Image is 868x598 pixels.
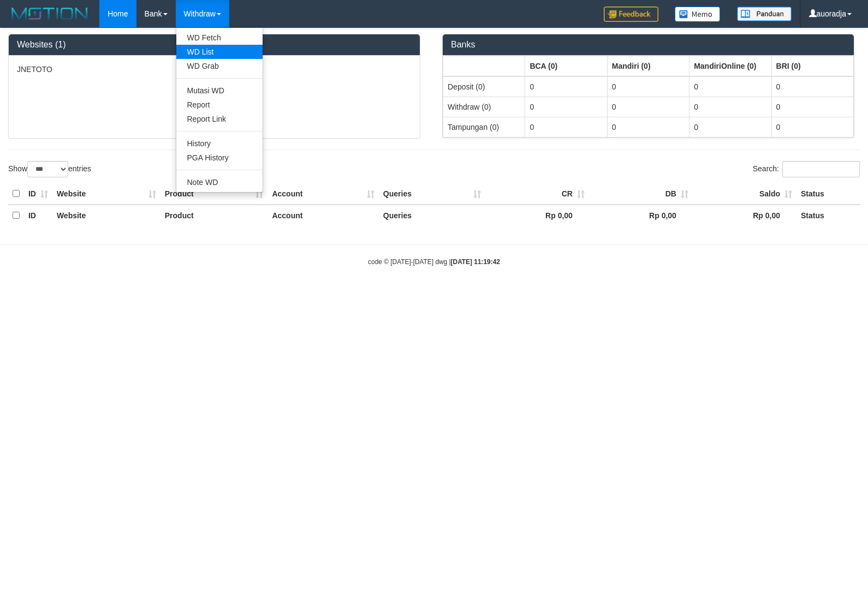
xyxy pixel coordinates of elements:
[689,97,771,117] td: 0
[176,83,263,98] a: Mutasi WD
[27,161,68,177] select: Showentries
[689,76,771,97] td: 0
[443,76,525,97] td: Deposit (0)
[589,183,693,205] th: DB
[693,205,796,226] th: Rp 0,00
[160,205,268,226] th: Product
[52,183,160,205] th: Website
[368,258,500,266] small: code © [DATE]-[DATE] dwg |
[17,64,412,75] p: JNETOTO
[24,183,52,205] th: ID
[176,112,263,126] a: Report Link
[607,117,689,137] td: 0
[8,5,91,22] img: MOTION_logo.png
[176,31,263,45] a: WD Fetch
[379,205,485,226] th: Queries
[525,56,607,76] th: Group: activate to sort column ascending
[525,97,607,117] td: 0
[782,161,860,177] input: Search:
[771,97,853,117] td: 0
[796,183,860,205] th: Status
[176,136,263,151] a: History
[604,7,658,22] img: Feedback.jpg
[693,183,796,205] th: Saldo
[737,7,792,21] img: panduan.png
[176,151,263,165] a: PGA History
[443,56,525,76] th: Group: activate to sort column ascending
[675,7,721,22] img: Button%20Memo.svg
[771,117,853,137] td: 0
[52,205,160,226] th: Website
[796,205,860,226] th: Status
[17,40,412,50] h3: Websites (1)
[267,183,378,205] th: Account
[24,205,52,226] th: ID
[443,117,525,137] td: Tampungan (0)
[525,76,607,97] td: 0
[607,97,689,117] td: 0
[753,161,860,177] label: Search:
[771,76,853,97] td: 0
[8,161,91,177] label: Show entries
[176,98,263,112] a: Report
[160,183,268,205] th: Product
[689,56,771,76] th: Group: activate to sort column ascending
[485,183,589,205] th: CR
[176,59,263,73] a: WD Grab
[267,205,378,226] th: Account
[451,40,846,50] h3: Banks
[607,56,689,76] th: Group: activate to sort column ascending
[607,76,689,97] td: 0
[689,117,771,137] td: 0
[525,117,607,137] td: 0
[443,97,525,117] td: Withdraw (0)
[485,205,589,226] th: Rp 0,00
[379,183,485,205] th: Queries
[589,205,693,226] th: Rp 0,00
[451,258,500,266] strong: [DATE] 11:19:42
[176,45,263,59] a: WD List
[176,175,263,189] a: Note WD
[771,56,853,76] th: Group: activate to sort column ascending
